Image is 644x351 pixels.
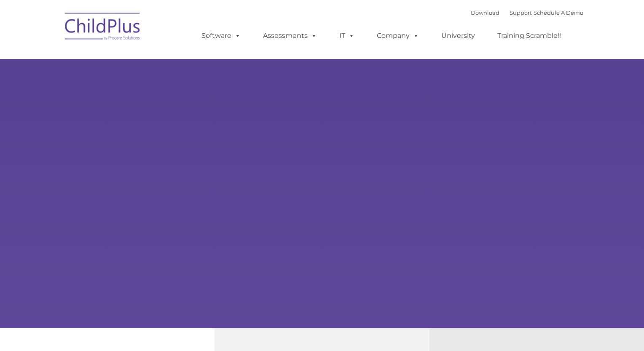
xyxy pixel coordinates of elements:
font: | [471,9,583,16]
a: Software [193,27,249,44]
a: Assessments [255,27,325,44]
a: Support [510,9,532,16]
a: Schedule A Demo [534,9,583,16]
a: Download [471,9,499,16]
a: Training Scramble!! [489,27,569,44]
a: University [433,27,483,44]
a: Company [368,27,427,44]
a: IT [331,27,363,44]
img: ChildPlus by Procare Solutions [61,7,145,49]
